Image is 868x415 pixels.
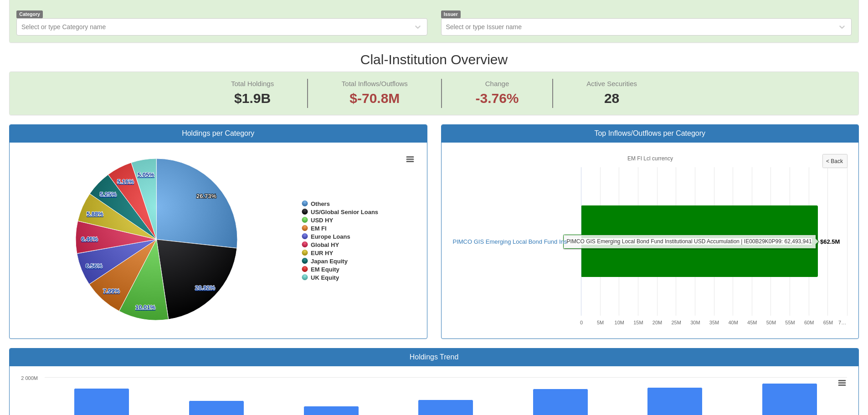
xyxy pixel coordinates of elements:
[86,262,103,269] tspan: 6.56%
[16,129,420,138] h3: Holdings per Category
[87,210,103,217] tspan: 5.88%
[16,353,852,361] h3: Holdings Trend
[311,274,339,281] tspan: UK Equity
[826,158,843,164] tspan: < Back
[453,238,575,245] a: PIMCO GIS Emerging Local Bond Fund Inst…
[614,320,624,325] text: 10M
[21,375,38,381] tspan: 2 000M
[633,320,643,325] text: 15M
[485,80,509,87] span: Change
[586,89,637,108] span: 28
[9,52,859,67] h2: Clal - Institution Overview
[448,129,852,138] h3: Top Inflows/Outflows per Category
[311,225,327,232] tspan: EM FI
[804,320,814,325] text: 60M
[135,304,156,311] tspan: 10.01%
[709,320,719,325] text: 35M
[100,191,117,198] tspan: 5.25%
[311,217,333,224] tspan: USD HY
[311,233,350,240] tspan: Europe Loans
[475,89,519,108] span: -3.76%
[441,10,461,18] span: Issuer
[820,238,840,245] tspan: $62.5M
[103,287,120,294] tspan: 7.99%
[838,320,846,325] tspan: 7…
[117,178,134,185] tspan: 5.16%
[342,80,408,87] span: Total Inflows/Outflows
[21,22,106,31] div: Select or type Category name
[652,320,662,325] text: 20M
[311,241,339,248] tspan: Global HY
[766,320,776,325] text: 50M
[586,80,637,87] span: Active Securities
[785,320,795,325] text: 55M
[16,10,43,18] span: Category
[195,284,216,291] tspan: 20.92%
[311,266,340,273] tspan: EM Equity
[349,91,400,106] span: $-70.8M
[234,91,271,106] span: $1.9B
[446,22,522,31] div: Select or type Issuer name
[311,250,333,256] tspan: EUR HY
[81,236,98,242] tspan: 6.46%
[747,320,757,325] text: 45M
[597,320,604,325] text: 5M
[311,209,378,215] tspan: US/Global Senior Loans
[627,155,673,162] tspan: EM FI Lcl currency
[138,171,154,178] tspan: 5.05%
[311,258,348,265] tspan: Japan Equity
[690,320,700,325] text: 30M
[196,193,217,200] tspan: 26.73%
[311,200,330,207] tspan: Others
[728,320,738,325] text: 40M
[671,320,681,325] text: 25M
[580,320,582,325] text: 0
[823,320,832,325] text: 65M
[231,80,274,87] span: Total Holdings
